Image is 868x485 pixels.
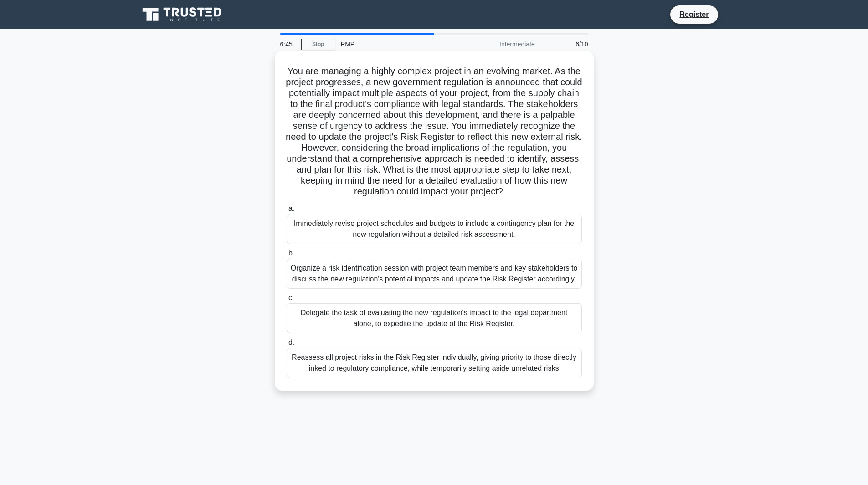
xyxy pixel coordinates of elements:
[461,35,540,53] div: Intermediate
[275,35,301,53] div: 6:45
[335,35,461,53] div: PMP
[287,214,582,244] div: Immediately revise project schedules and budgets to include a contingency plan for the new regula...
[288,249,294,257] span: b.
[301,39,335,50] a: Stop
[287,303,582,333] div: Delegate the task of evaluating the new regulation's impact to the legal department alone, to exp...
[287,259,582,289] div: Organize a risk identification session with project team members and key stakeholders to discuss ...
[286,66,583,198] h5: You are managing a highly complex project in an evolving market. As the project progresses, a new...
[540,35,594,53] div: 6/10
[287,348,582,378] div: Reassess all project risks in the Risk Register individually, giving priority to those directly l...
[674,9,714,20] a: Register
[288,294,294,301] span: c.
[288,338,294,346] span: d.
[288,204,294,212] span: a.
